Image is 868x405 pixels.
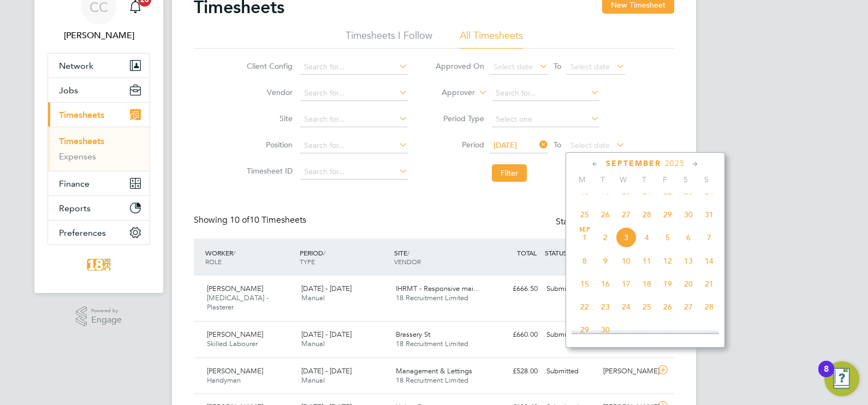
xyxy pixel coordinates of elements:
span: Select date [494,62,533,72]
span: 29 [574,319,595,340]
div: 8 [824,369,829,383]
input: Search for... [300,112,408,127]
a: Powered byEngage [76,306,122,327]
span: Reports [59,203,91,213]
span: 2 [595,227,616,248]
span: Manual [301,376,325,385]
label: Period [435,140,484,150]
span: 25 [637,296,657,317]
span: 19 [657,273,678,294]
span: 28 [637,204,657,225]
label: Approver [426,87,475,98]
span: September [606,159,661,168]
span: 26 [595,204,616,225]
span: 27 [616,204,637,225]
span: 2025 [665,159,685,168]
span: 8 [574,251,595,271]
button: Open Resource Center, 8 new notifications [824,361,859,396]
span: VENDOR [394,257,421,266]
span: [PERSON_NAME] [207,366,263,376]
span: 18 Recruitment Limited [396,339,468,348]
span: 16 [595,273,616,294]
span: IHRMT - Responsive mai… [396,284,480,293]
span: 13 [678,251,699,271]
span: [PERSON_NAME] [207,330,263,339]
input: Select one [492,112,599,127]
button: Network [48,53,150,78]
div: £666.50 [485,280,542,298]
span: Network [59,61,93,71]
span: Jobs [59,85,78,96]
label: Vendor [243,87,293,97]
span: 22 [574,296,595,317]
span: 27 [678,296,699,317]
span: 3 [616,227,637,248]
label: Timesheet ID [243,166,293,176]
span: TOTAL [517,248,537,257]
span: ROLE [205,257,222,266]
span: S [696,175,717,184]
div: Status [556,215,652,230]
span: 31 [699,204,720,225]
span: Finance [59,178,90,189]
a: Expenses [59,151,96,162]
span: [DATE] [494,140,517,150]
span: S [675,175,696,184]
span: 11 [637,251,657,271]
img: 18rec-logo-retina.png [84,256,114,273]
span: Skilled Labourer [207,339,258,348]
span: T [592,175,613,184]
div: PERIOD [297,243,391,271]
span: 10 Timesheets [230,215,306,225]
button: Reports [48,196,150,220]
span: 5 [657,227,678,248]
span: Preferences [59,228,106,238]
span: 4 [637,227,657,248]
input: Search for... [300,86,408,101]
span: 12 [657,251,678,271]
li: All Timesheets [460,29,523,49]
span: 30 [595,319,616,340]
button: Timesheets [48,103,150,127]
div: £660.00 [485,326,542,344]
span: M [572,175,592,184]
li: Timesheets I Follow [346,29,432,49]
span: / [407,248,409,257]
span: Powered by [91,306,122,315]
span: [DATE] - [DATE] [301,284,352,293]
span: 14 [699,251,720,271]
span: Management & Lettings [396,366,472,376]
span: To [550,138,564,152]
span: 18 Recruitment Limited [396,376,468,385]
span: Manual [301,293,325,302]
span: 9 [595,251,616,271]
span: 26 [657,296,678,317]
div: [PERSON_NAME] [599,362,656,380]
input: Search for... [300,138,408,153]
button: Preferences [48,221,150,245]
span: Manual [301,339,325,348]
span: T [634,175,655,184]
span: 28 [699,296,720,317]
label: Position [243,140,293,150]
a: Go to home page [47,256,150,273]
span: To [550,59,564,73]
div: WORKER [203,243,297,271]
span: Timesheets [59,110,104,120]
span: 18 Recruitment Limited [396,293,468,302]
span: Chloe Crayden [47,29,150,42]
span: 1 [574,227,595,248]
label: Approved On [435,61,484,71]
span: 10 [616,251,637,271]
span: 10 of [230,215,249,225]
span: [PERSON_NAME] [207,284,263,293]
span: / [323,248,325,257]
span: 21 [699,273,720,294]
label: Client Config [243,61,293,71]
span: Handyman [207,376,241,385]
span: [DATE] - [DATE] [301,366,352,376]
span: W [613,175,634,184]
button: Finance [48,171,150,195]
a: Timesheets [59,136,104,146]
span: 18 [637,273,657,294]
